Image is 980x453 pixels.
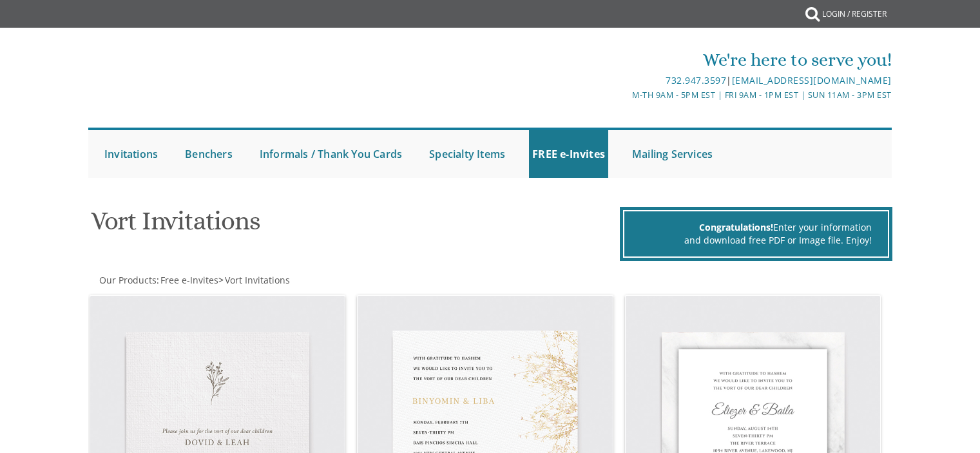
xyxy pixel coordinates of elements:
a: FREE e-Invites [529,130,608,178]
a: Informals / Thank You Cards [256,130,405,178]
a: Vort Invitations [224,274,290,286]
a: 732.947.3597 [666,74,726,86]
a: [EMAIL_ADDRESS][DOMAIN_NAME] [732,74,892,86]
a: Our Products [98,274,157,286]
div: | [357,73,892,88]
a: Invitations [101,130,161,178]
span: > [218,274,290,286]
a: Specialty Items [426,130,508,178]
h1: Vort Invitations [91,207,617,245]
div: and download free PDF or Image file. Enjoy! [640,234,872,247]
div: M-Th 9am - 5pm EST | Fri 9am - 1pm EST | Sun 11am - 3pm EST [357,88,892,102]
div: We're here to serve you! [357,47,892,73]
span: Free e-Invites [160,274,218,286]
div: : [88,274,490,287]
div: Enter your information [640,221,872,234]
a: Free e-Invites [159,274,218,286]
a: Benchers [182,130,236,178]
span: Congratulations! [699,221,773,233]
a: Mailing Services [629,130,716,178]
span: Vort Invitations [225,274,290,286]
